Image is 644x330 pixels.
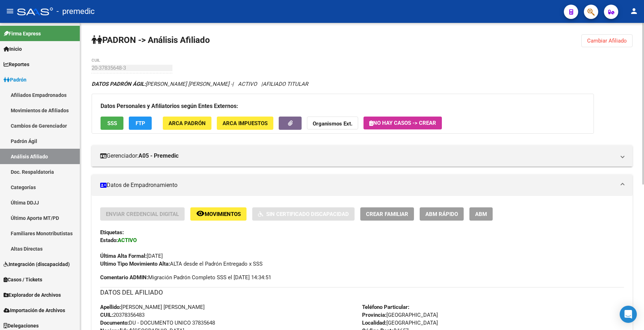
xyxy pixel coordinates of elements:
span: ABM [475,211,487,217]
span: Reportes [4,60,29,68]
strong: Ultimo Tipo Movimiento Alta: [100,261,170,267]
button: ARCA Impuestos [217,117,273,130]
button: FTP [129,117,152,130]
h3: Datos Personales y Afiliatorios según Entes Externos: [101,101,585,111]
div: Open Intercom Messenger [620,306,637,323]
mat-panel-title: Gerenciador: [100,152,615,160]
strong: Teléfono Particular: [362,304,409,310]
strong: ACTIVO [118,237,137,243]
span: Integración (discapacidad) [4,260,70,268]
strong: Organismos Ext. [313,120,352,127]
mat-icon: person [630,7,638,15]
span: Firma Express [4,30,41,38]
span: Inicio [4,45,22,53]
span: Cambiar Afiliado [587,38,627,44]
strong: CUIL: [100,312,113,318]
span: No hay casos -> Crear [369,120,436,126]
mat-panel-title: Datos de Empadronamiento [100,181,615,189]
span: [GEOGRAPHIC_DATA] [362,320,438,326]
mat-icon: remove_red_eye [196,209,205,218]
button: ABM [469,207,493,221]
h3: DATOS DEL AFILIADO [100,287,624,297]
button: SSS [101,117,123,130]
strong: Provincia: [362,312,386,318]
button: Cambiar Afiliado [581,34,633,47]
span: SSS [107,120,117,127]
strong: DATOS PADRÓN ÁGIL: [92,81,146,87]
span: [GEOGRAPHIC_DATA] [362,312,438,318]
span: Delegaciones [4,322,39,330]
mat-icon: menu [6,7,14,15]
span: Sin Certificado Discapacidad [266,211,349,217]
strong: Documento: [100,320,129,326]
button: Enviar Credencial Digital [100,207,185,221]
button: ABM Rápido [420,207,464,221]
span: Crear Familiar [366,211,408,217]
span: Explorador de Archivos [4,291,61,299]
span: - premedic [57,4,95,19]
span: Movimientos [205,211,241,217]
span: FTP [136,120,145,127]
strong: Estado: [100,237,118,243]
button: Organismos Ext. [307,117,358,130]
button: Movimientos [190,207,247,221]
strong: Localidad: [362,320,386,326]
span: ARCA Impuestos [223,120,268,127]
strong: Comentario ADMIN: [100,274,148,281]
button: No hay casos -> Crear [364,117,442,129]
button: Crear Familiar [360,207,414,221]
span: AFILIADO TITULAR [263,81,308,87]
span: DU - DOCUMENTO UNICO 37835648 [100,320,215,326]
span: ALTA desde el Padrón Entregado x SSS [100,261,263,267]
span: ABM Rápido [425,211,458,217]
strong: Última Alta Formal: [100,253,147,259]
span: Importación de Archivos [4,306,65,314]
span: [PERSON_NAME] [PERSON_NAME] - [92,81,232,87]
span: [PERSON_NAME] [PERSON_NAME] [100,304,205,310]
span: ARCA Padrón [169,120,206,127]
button: ARCA Padrón [163,117,211,130]
mat-expansion-panel-header: Gerenciador:A05 - Premedic [92,145,633,167]
strong: PADRON -> Análisis Afiliado [92,35,210,45]
span: Casos / Tickets [4,276,42,284]
strong: Etiquetas: [100,229,124,236]
span: 20378356483 [100,312,145,318]
span: Enviar Credencial Digital [106,211,179,217]
strong: Apellido: [100,304,121,310]
span: Padrón [4,76,26,84]
strong: A05 - Premedic [138,152,179,160]
span: [DATE] [100,253,163,259]
button: Sin Certificado Discapacidad [252,207,355,221]
i: | ACTIVO | [92,81,308,87]
span: Migración Padrón Completo SSS el [DATE] 14:34:51 [100,274,271,281]
mat-expansion-panel-header: Datos de Empadronamiento [92,174,633,196]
